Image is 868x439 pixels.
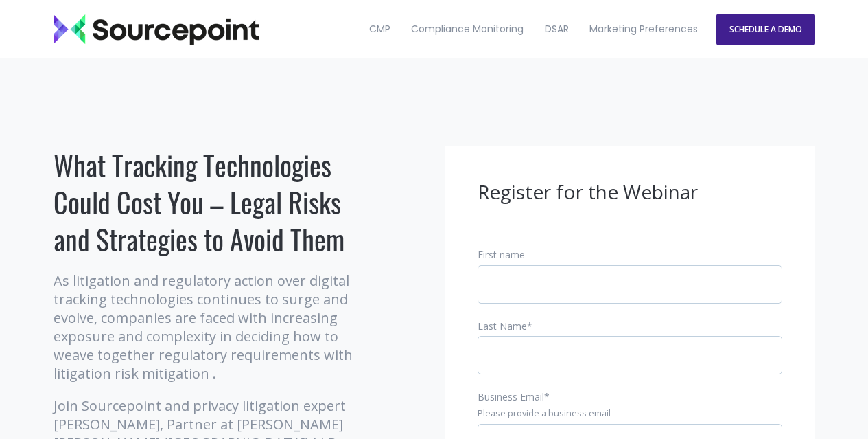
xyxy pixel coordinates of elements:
[478,390,544,403] span: Business Email
[478,179,782,205] h3: Register for the Webinar
[478,319,527,333] span: Last Name
[478,407,782,420] legend: Please provide a business email
[54,14,259,45] img: Sourcepoint_logo_black_transparent (2)-2
[54,271,359,383] p: As litigation and regulatory action over digital tracking technologies continues to surge and evo...
[716,14,815,45] a: SCHEDULE A DEMO
[478,248,525,261] span: First name
[54,146,359,258] h1: What Tracking Technologies Could Cost You – Legal Risks and Strategies to Avoid Them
